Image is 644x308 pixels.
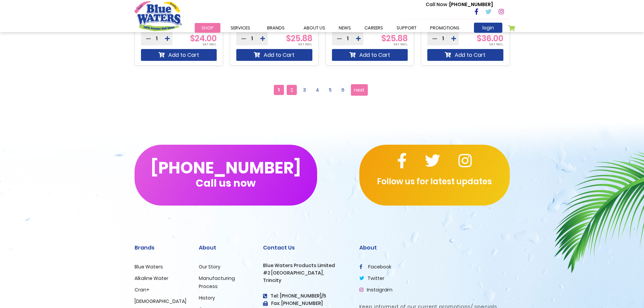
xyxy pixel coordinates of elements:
[359,286,392,293] a: Instagram
[263,301,349,306] h3: Fax: [PHONE_NUMBER]
[381,33,408,44] span: $25.88
[263,244,349,251] h2: Contact Us
[263,293,349,299] h4: Tel: [PHONE_NUMBER]/5
[354,85,364,95] span: next
[297,23,332,33] a: about us
[141,49,217,61] button: Add to Cart
[196,181,256,185] span: Call us now
[390,23,423,33] a: support
[263,263,349,268] h3: Blue Waters Products Limited
[426,1,449,8] span: Call Now :
[287,85,297,95] a: 2
[338,85,348,95] a: 6
[263,270,349,276] h3: #2 [GEOGRAPHIC_DATA],
[286,33,312,44] span: $25.88
[135,244,189,251] h2: Brands
[426,1,493,8] p: [PHONE_NUMBER]
[300,85,310,95] a: 3
[312,85,323,95] a: 4
[236,49,312,61] button: Add to Cart
[358,23,390,33] a: careers
[199,263,220,270] a: Our Story
[274,85,284,95] span: 1
[359,244,510,251] h2: About
[359,175,510,188] p: Follow us for latest updates
[359,263,391,270] a: facebook
[135,145,317,206] button: [PHONE_NUMBER]Call us now
[199,275,235,290] a: Manufacturing Process
[135,298,186,305] a: [DEMOGRAPHIC_DATA]
[477,33,503,44] span: $36.00
[325,85,335,95] a: 5
[135,286,149,293] a: Cran+
[190,33,217,44] span: $24.00
[263,278,349,283] h3: Trincity
[135,263,163,270] a: Blue Waters
[231,25,250,31] span: Services
[267,25,285,31] span: Brands
[423,23,466,33] a: Promotions
[332,49,408,61] button: Add to Cart
[351,84,368,96] a: next
[199,244,253,251] h2: About
[427,49,503,61] button: Add to Cart
[201,25,214,31] span: Shop
[474,23,502,33] a: login
[135,275,168,282] a: Alkaline Water
[359,275,384,282] a: twitter
[199,294,215,301] a: History
[332,23,358,33] a: News
[135,1,182,31] a: store logo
